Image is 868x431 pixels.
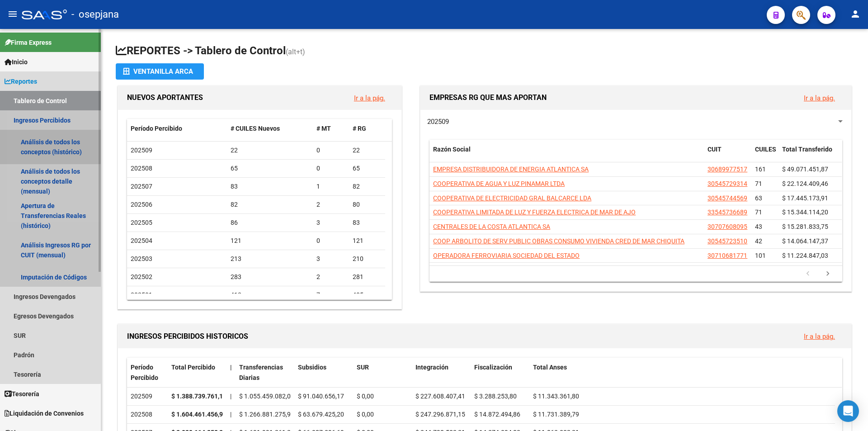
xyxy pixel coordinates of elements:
datatable-header-cell: Transferencias Diarias [236,358,294,388]
div: 0 [316,236,345,246]
span: EMPRESAS RG QUE MAS APORTAN [429,93,547,102]
datatable-header-cell: Integración [412,358,471,388]
div: 7 [316,290,345,300]
div: 82 [353,181,382,192]
span: CENTRALES DE LA COSTA ATLANTICA SA [433,223,550,230]
span: 101 [755,252,766,259]
span: 30545723510 [708,237,747,245]
span: Total Anses [533,364,567,371]
span: - osepjana [71,5,119,24]
span: 202502 [131,273,152,280]
datatable-header-cell: CUIT [704,140,751,170]
div: 202509 [131,391,164,402]
datatable-header-cell: Razón Social [429,140,704,170]
datatable-header-cell: Total Anses [529,358,835,388]
span: 30689977517 [708,166,747,173]
div: 210 [353,254,382,264]
a: Ir a la pág. [804,94,835,102]
div: 22 [353,145,382,156]
button: Ir a la pág. [797,90,842,106]
datatable-header-cell: Período Percibido [127,119,227,138]
div: 83 [353,218,382,228]
div: 3 [316,254,345,264]
div: 86 [231,218,310,228]
datatable-header-cell: Subsidios [294,358,353,388]
span: 30707608095 [708,223,747,230]
span: $ 63.679.425,20 [298,411,344,418]
span: 202504 [131,237,152,244]
span: # MT [316,125,331,132]
span: 202507 [131,183,152,190]
datatable-header-cell: # MT [313,119,349,138]
div: 80 [353,199,382,210]
span: Transferencias Diarias [239,364,283,381]
span: INGRESOS PERCIBIDOS HISTORICOS [127,332,248,341]
a: Ir a la pág. [354,94,385,102]
datatable-header-cell: # CUILES Nuevos [227,119,313,138]
span: $ 11.343.361,80 [533,393,579,400]
span: $ 247.296.871,15 [415,411,465,418]
div: 1 [316,181,345,192]
span: | [230,364,232,371]
span: $ 15.281.833,75 [782,223,828,230]
mat-icon: menu [7,9,18,19]
span: CUILES [755,146,776,153]
span: Reportes [5,76,37,86]
div: 121 [353,236,382,246]
span: 71 [755,208,762,216]
span: 202505 [131,219,152,226]
span: 63 [755,194,762,202]
div: 0 [316,163,345,174]
span: Firma Express [5,38,52,47]
span: $ 0,00 [357,393,374,400]
span: OPERADORA FERROVIARIA SOCIEDAD DEL ESTADO [433,252,580,259]
span: $ 14.872.494,86 [474,411,520,418]
span: Inicio [5,57,28,67]
a: go to next page [819,269,836,279]
span: $ 1.266.881.275,96 [239,411,294,418]
mat-icon: person [850,9,861,19]
div: 22 [231,145,310,156]
span: Tesorería [5,389,39,399]
span: $ 11.224.847,03 [782,252,828,259]
span: $ 227.608.407,41 [415,393,465,400]
span: $ 11.731.389,79 [533,411,579,418]
span: COOPERATIVA LIMITADA DE LUZ Y FUERZA ELECTRICA DE MAR DE AJO [433,208,636,216]
div: Ventanilla ARCA [123,63,197,80]
strong: $ 1.604.461.456,96 [171,411,226,418]
span: Subsidios [298,364,326,371]
div: 405 [353,290,382,300]
span: | [230,393,231,400]
span: $ 1.055.459.082,00 [239,393,294,400]
datatable-header-cell: | [226,358,236,388]
span: COOP ARBOLITO DE SERV PUBLIC OBRAS CONSUMO VIVIENDA CRED DE MAR CHIQUITA [433,237,684,245]
span: 30710681771 [708,252,747,259]
div: 83 [231,181,310,192]
span: $ 91.040.656,17 [298,393,344,400]
button: Ventanilla ARCA [116,63,204,80]
span: Total Transferido [782,146,832,153]
span: $ 3.288.253,80 [474,393,517,400]
span: 202509 [131,147,152,154]
strong: $ 1.388.739.761,18 [171,393,226,400]
div: 65 [231,163,310,174]
a: Ir a la pág. [804,332,835,341]
span: 202503 [131,255,152,262]
span: $ 49.071.451,87 [782,166,828,173]
button: Ir a la pág. [797,328,842,345]
div: 202508 [131,409,164,420]
span: COOPERATIVA DE AGUA Y LUZ PINAMAR LTDA [433,180,565,187]
div: 121 [231,236,310,246]
datatable-header-cell: SUR [353,358,412,388]
span: 33545736689 [708,208,747,216]
span: NUEVOS APORTANTES [127,93,203,102]
span: $ 14.064.147,37 [782,237,828,245]
span: Liquidación de Convenios [5,408,84,418]
span: $ 17.445.173,91 [782,194,828,202]
span: Período Percibido [131,125,182,132]
div: 281 [353,272,382,282]
div: 2 [316,199,345,210]
div: 213 [231,254,310,264]
h1: REPORTES -> Tablero de Control [116,43,854,59]
div: 0 [316,145,345,156]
